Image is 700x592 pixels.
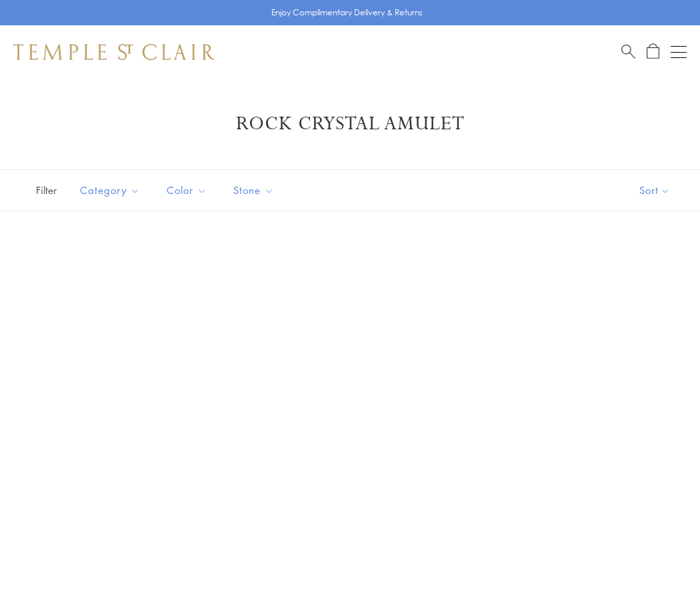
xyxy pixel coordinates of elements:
[609,170,700,211] button: Show sort by
[671,44,687,60] button: Open navigation
[621,43,635,60] a: Search
[70,175,150,205] button: Category
[157,175,217,205] button: Color
[223,175,284,205] button: Stone
[647,43,659,60] a: Open Shopping Bag
[33,112,667,136] h1: Rock Crystal Amulet
[13,44,215,60] img: Temple St. Clair
[73,182,150,199] span: Category
[160,182,217,199] span: Color
[271,6,423,19] p: Enjoy Complimentary Delivery & Returns
[227,182,284,199] span: Stone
